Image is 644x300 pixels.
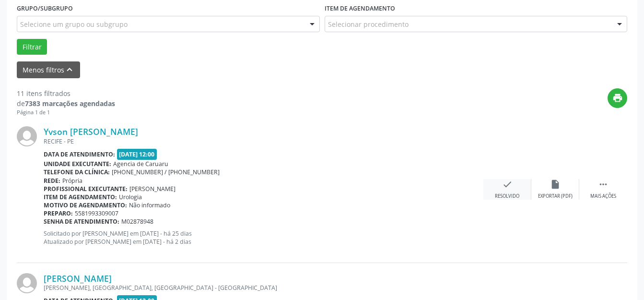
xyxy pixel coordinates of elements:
button: Menos filtroskeyboard_arrow_up [17,61,80,78]
b: Rede: [44,177,60,185]
b: Unidade executante: [44,160,111,168]
div: 11 itens filtrados [17,88,115,98]
button: print [608,88,627,108]
div: Exportar (PDF) [538,193,573,200]
b: Data de atendimento: [44,150,115,158]
span: Agencia de Caruaru [113,160,168,168]
i: keyboard_arrow_up [64,64,75,75]
a: [PERSON_NAME] [44,273,112,284]
label: Item de agendamento [325,1,395,16]
label: Grupo/Subgrupo [17,1,73,16]
i: print [612,93,623,103]
img: img [17,126,37,146]
b: Item de agendamento: [44,193,117,201]
b: Preparo: [44,209,73,217]
button: Filtrar [17,39,47,55]
span: [PERSON_NAME] [129,185,176,193]
div: RECIFE - PE [44,137,483,145]
div: Mais ações [590,193,616,200]
span: Não informado [129,201,170,209]
span: M02878948 [121,217,153,226]
span: 5581993309007 [75,209,118,217]
b: Telefone da clínica: [44,168,110,176]
p: Solicitado por [PERSON_NAME] em [DATE] - há 25 dias Atualizado por [PERSON_NAME] em [DATE] - há 2... [44,229,483,246]
span: Própria [62,177,82,185]
b: Senha de atendimento: [44,217,119,226]
i:  [598,179,609,190]
div: de [17,98,115,108]
span: [DATE] 12:00 [117,149,157,160]
img: img [17,273,37,293]
span: Selecione um grupo ou subgrupo [20,19,128,29]
span: Selecionar procedimento [328,19,409,29]
i: check [502,179,513,190]
span: [PHONE_NUMBER] / [PHONE_NUMBER] [112,168,220,176]
strong: 7383 marcações agendadas [25,99,115,108]
b: Motivo de agendamento: [44,201,127,209]
span: Urologia [119,193,142,201]
div: Resolvido [495,193,519,200]
b: Profissional executante: [44,185,128,193]
i: insert_drive_file [550,179,561,190]
div: [PERSON_NAME], [GEOGRAPHIC_DATA], [GEOGRAPHIC_DATA] - [GEOGRAPHIC_DATA] [44,284,483,292]
div: Página 1 de 1 [17,108,115,117]
a: Yvson [PERSON_NAME] [44,126,138,137]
